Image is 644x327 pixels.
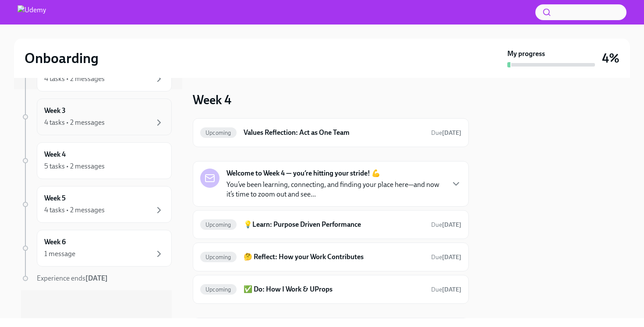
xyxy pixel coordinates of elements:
span: September 30th, 2025 10:00 [431,129,461,137]
a: Upcoming🤔 Reflect: How your Work ContributesDue[DATE] [200,250,461,264]
h6: Week 3 [44,106,66,116]
h6: 🤔 Reflect: How your Work Contributes [244,252,424,262]
span: October 4th, 2025 10:00 [431,221,461,229]
span: October 4th, 2025 10:00 [431,253,461,261]
a: Upcoming💡Learn: Purpose Driven PerformanceDue[DATE] [200,218,461,232]
h6: Values Reflection: Act as One Team [244,128,424,137]
strong: [DATE] [442,221,461,229]
h2: Onboarding [25,49,99,67]
h3: Week 4 [193,92,231,108]
strong: My progress [507,49,545,59]
h6: 💡Learn: Purpose Driven Performance [244,220,424,229]
span: Upcoming [200,254,237,260]
strong: [DATE] [442,253,461,261]
span: Due [431,253,461,261]
a: Week 61 message [21,230,172,267]
a: Week 34 tasks • 2 messages [21,98,172,135]
a: UpcomingValues Reflection: Act as One TeamDue[DATE] [200,126,461,140]
p: You’ve been learning, connecting, and finding your place here—and now it’s time to zoom out and s... [226,180,444,199]
a: Week 54 tasks • 2 messages [21,186,172,223]
strong: [DATE] [442,286,461,293]
img: Udemy [18,5,46,19]
div: 4 tasks • 2 messages [44,74,105,84]
a: Upcoming✅ Do: How I Work & UPropsDue[DATE] [200,282,461,296]
h6: Week 4 [44,150,66,159]
div: 1 message [44,249,75,259]
a: Week 45 tasks • 2 messages [21,142,172,179]
div: 4 tasks • 2 messages [44,205,105,215]
div: 5 tasks • 2 messages [44,162,105,171]
span: Due [431,286,461,293]
div: 4 tasks • 2 messages [44,118,105,127]
strong: Welcome to Week 4 — you’re hitting your stride! 💪 [226,169,380,178]
span: Upcoming [200,130,237,136]
span: Upcoming [200,222,237,228]
span: Upcoming [200,286,237,293]
strong: [DATE] [85,274,108,282]
h3: 4% [602,50,619,66]
h6: Week 5 [44,193,66,203]
span: Due [431,129,461,137]
span: Experience ends [37,274,108,282]
span: October 4th, 2025 10:00 [431,285,461,294]
h6: Week 6 [44,237,66,247]
span: Due [431,221,461,229]
h6: ✅ Do: How I Work & UProps [244,285,424,294]
strong: [DATE] [442,129,461,137]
